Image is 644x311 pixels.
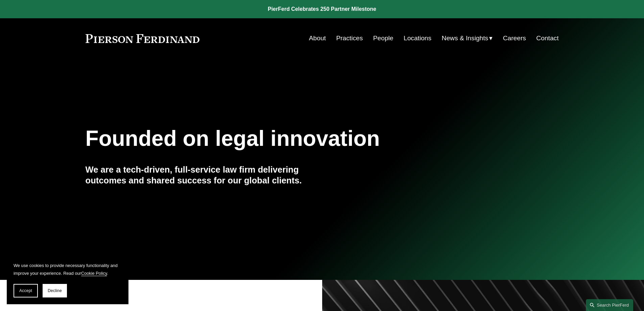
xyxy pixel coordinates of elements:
[14,262,122,277] p: We use cookies to provide necessary functionality and improve your experience. Read our .
[86,164,322,186] h4: We are a tech-driven, full-service law firm delivering outcomes and shared success for our global...
[404,32,431,45] a: Locations
[14,284,38,297] button: Accept
[48,288,62,293] span: Decline
[7,255,128,304] section: Cookie banner
[81,271,107,276] a: Cookie Policy
[586,299,633,311] a: Search this site
[503,32,526,45] a: Careers
[19,288,32,293] span: Accept
[336,32,363,45] a: Practices
[43,284,67,297] button: Decline
[442,32,488,44] span: News & Insights
[373,32,393,45] a: People
[442,32,493,45] a: folder dropdown
[86,126,480,151] h1: Founded on legal innovation
[309,32,326,45] a: About
[536,32,558,45] a: Contact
